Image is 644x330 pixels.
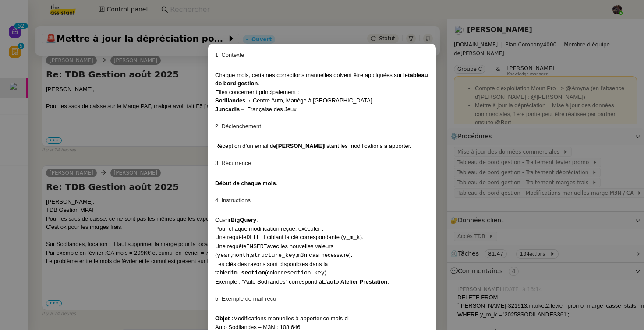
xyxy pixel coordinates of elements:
[232,252,249,259] code: month
[215,277,429,286] div: Exemple : “Auto Sodilandes” correspond à .
[215,242,429,260] div: Une requête avec les nouvelles valeurs ( , , , , si nécessaire).
[343,234,360,241] code: y_m_k
[215,106,240,112] strong: Juncadis
[215,315,233,322] strong: Objet :
[215,97,245,104] strong: Sodilandes
[215,51,429,60] h2: 1. Contexte
[247,234,267,241] code: DELETE
[215,260,429,277] div: Les clés des rayons sont disponibles dans la table (colonne ).
[215,216,429,225] div: Ouvrir .
[215,159,429,168] h2: 3. Récurrence
[215,196,429,205] h2: 4. Instructions
[322,278,387,285] strong: L’auto Atelier Prestation
[215,225,429,233] div: Pour chaque modification reçue, exécuter :
[276,143,324,149] strong: [PERSON_NAME]
[215,122,429,131] h2: 2. Déclenchement
[215,71,429,88] div: Chaque mois, certaines corrections manuelles doivent être appliquées sur le .
[287,270,325,276] code: section_key
[215,96,429,105] div: → Centre Auto, Manège à [GEOGRAPHIC_DATA]
[215,88,429,97] div: Elles concernent principalement :
[297,252,307,259] code: m3n
[215,180,276,186] strong: Début de chaque mois
[215,295,429,303] h2: 5. Exemple de mail reçu
[215,142,429,151] div: Réception d’un email de listant les modifications à apporter.
[215,233,429,242] div: Une requête ciblant la clé correspondante ( ).
[227,270,265,276] strong: dim_section
[309,252,316,259] code: ca
[217,252,230,259] code: year
[230,217,256,223] strong: BigQuery
[215,314,429,323] div: Modifications manuelles à apporter ce mois-ci
[215,105,429,114] div: → Française des Jeux
[247,243,267,250] code: INSERT
[251,252,295,259] code: structure_key
[215,72,428,87] strong: tableau de bord gestion
[215,179,429,188] div: .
